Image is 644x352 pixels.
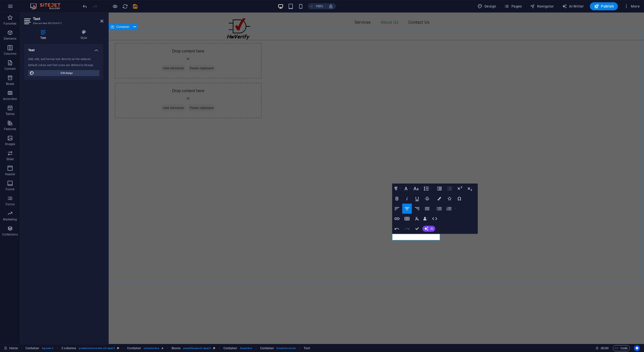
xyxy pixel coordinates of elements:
[28,57,99,62] div: Add, edit, and format text directly on the website.
[64,30,103,40] h4: Style
[477,4,496,9] span: Design
[434,204,444,214] button: Unordered List
[454,204,458,214] button: Ordered List
[392,224,402,234] button: Undo (⌘Z)
[392,204,402,214] button: Align Left
[422,226,435,232] button: AI
[402,224,412,234] button: Redo (⌘⇧Z)
[622,2,642,10] button: More
[5,172,15,176] p: Header
[4,52,16,56] p: Columns
[143,345,159,351] span: . columns-box
[445,194,454,204] button: Icons
[122,4,128,9] i: Reload page
[79,52,107,59] span: Paste clipboard
[28,63,99,68] div: Default colors and font sizes are defined in Design.
[41,345,53,351] span: . bg-user-2
[33,21,93,26] h3: Element #ed-891034977
[504,4,522,9] span: Pages
[304,345,310,351] span: Click to select. Double-click to edit
[6,202,15,206] p: Forms
[6,157,14,161] p: Slider
[475,2,498,10] div: Design (Ctrl+Alt+Y)
[422,194,432,204] button: Strikethrough
[615,345,628,351] span: Code
[82,4,88,9] i: Undo: Change text (Ctrl+Z)
[402,204,412,214] button: Align Center
[402,214,412,224] button: Insert Table
[132,4,138,9] i: Save (Ctrl+S)
[3,97,17,101] p: Accordion
[24,44,103,53] h4: Text
[183,345,211,351] span: . preset-boxes-v3-repair2
[52,92,77,99] span: Add elements
[624,4,640,9] span: More
[28,70,99,76] button: Edit design
[276,345,296,351] span: . boxes-box-inner
[444,204,454,214] button: Ordered List
[402,184,412,194] button: Font Family
[213,347,215,349] i: This element is a customizable preset
[594,4,614,9] span: Publish
[392,214,402,224] button: Insert Link
[528,2,556,10] button: Navigator
[5,142,15,146] p: Images
[122,3,128,9] button: reload
[79,92,107,99] span: Paste clipboard
[25,345,310,351] nav: breadcrumb
[422,204,432,214] button: Align Justify
[24,30,64,40] h4: Text
[590,2,618,10] button: Publish
[412,184,422,194] button: Font Size
[61,345,76,351] span: Click to select. Double-click to edit
[29,3,67,9] img: Editor Logo
[412,214,422,224] button: Clear Formatting
[402,194,412,204] button: Italic (⌘I)
[435,184,444,194] button: Increase Indent
[52,52,77,59] span: Add elements
[4,37,17,41] p: Elements
[392,184,402,194] button: Paragraph Format
[604,346,605,350] span: :
[412,194,422,204] button: Underline (⌘U)
[308,3,326,9] button: 100%
[25,345,39,351] span: Click to select. Double-click to edit
[117,347,119,349] i: This element is a customizable preset
[601,345,609,351] span: 00 00
[562,4,584,9] span: AI Writer
[260,345,274,351] span: Click to select. Double-click to edit
[3,217,17,221] p: Marketing
[172,345,181,351] span: Click to select. Double-click to edit
[392,194,402,204] button: Bold (⌘B)
[6,70,153,106] div: Drop content here
[132,3,138,9] button: save
[127,345,141,351] span: Click to select. Double-click to edit
[430,227,433,230] span: AI
[455,184,464,194] button: Superscript
[4,22,16,26] p: Favorites
[2,232,18,237] p: Collections
[36,70,98,76] span: Edit design
[6,187,15,191] p: Footer
[445,184,454,194] button: Decrease Indent
[502,2,524,10] button: Pages
[422,214,429,224] button: Data Bindings
[33,17,103,21] h2: Text
[412,224,422,234] button: Confirm (⌘+⏎)
[223,345,237,351] span: Click to select. Double-click to edit
[161,347,164,349] i: Element contains an animation
[239,345,252,351] span: . boxes-box
[422,184,432,194] button: Line Height
[412,204,422,214] button: Align Right
[112,3,118,9] button: Click here to leave preview mode and continue editing
[455,194,464,204] button: Special Characters
[6,30,153,66] div: Drop content here
[595,345,609,351] h6: Session time
[5,67,16,71] p: Content
[4,345,18,351] a: Click to cancel selection. Double-click to open Pages
[315,3,324,9] h6: 100%
[6,112,15,116] p: Tables
[78,345,115,351] span: . preset-columns-two-v2-repair2
[613,345,630,351] button: Code
[4,127,16,131] p: Features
